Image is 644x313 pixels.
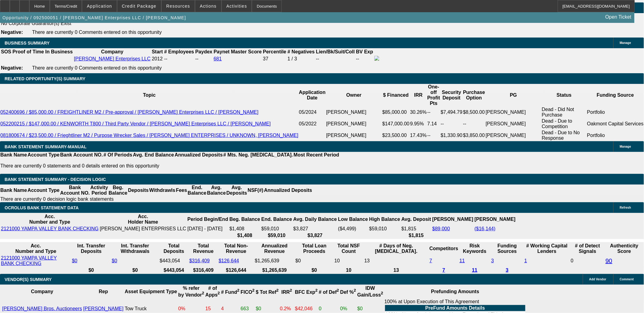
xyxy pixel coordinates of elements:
a: 11 [472,268,478,273]
th: Beg. Balance [229,214,260,225]
td: $59,010 [261,226,292,232]
td: [PERSON_NAME] [326,130,382,141]
b: # of Def [319,290,339,295]
td: -- [195,56,213,62]
td: 05/2022 [299,118,326,130]
th: $1,265,639 [255,267,295,273]
a: ($16,144) [475,226,496,231]
th: Total Deposits [159,243,188,254]
th: $443,054 [159,267,188,273]
th: $ Financed [382,84,410,106]
th: Competitors [429,243,458,254]
th: Sum of the Total NSF Count and Total Overdraft Fee Count from Ocrolus [334,243,363,254]
th: Annualized Deposits [264,185,312,196]
th: # Working Capital Lenders [524,243,570,254]
th: [PERSON_NAME] [474,214,516,225]
b: Start [152,49,163,54]
th: Funding Sources [491,243,523,254]
td: 17.43% [410,130,427,141]
th: $1,408 [229,232,260,239]
th: One-off Profit Pts [427,84,440,106]
th: Avg. Balance [207,185,226,196]
th: Activity Period [90,185,109,196]
td: [PERSON_NAME] [326,106,382,118]
th: # Days of Neg. [MEDICAL_DATA]. [364,243,429,254]
a: $0 [112,258,117,263]
b: Negative: [1,65,23,70]
th: NSF(#) [247,185,264,196]
span: BANK STATEMENT SUMMARY-MANUAL [5,144,86,149]
th: Account Type [27,185,60,196]
sup: 2 [315,288,318,293]
th: Low Balance [338,214,368,225]
button: Activities [222,0,252,12]
td: Dead - Due to Competition [542,118,587,130]
b: # Negatives [288,49,315,54]
div: $1,265,639 [255,258,294,264]
span: RELATED OPPORTUNITY(S) SUMMARY [5,76,85,81]
b: FICO [241,290,255,295]
b: IDW Gain/Loss [357,286,383,297]
th: $1,815 [401,232,431,239]
th: Acc. Holder Name [100,214,187,225]
th: Int. Transfer Deposits [72,243,111,254]
span: Application [87,4,112,9]
a: [PERSON_NAME] [83,306,123,311]
th: End. Balance [187,185,207,196]
a: 7 [443,268,445,273]
b: # Employees [164,49,194,54]
td: $3,850.00 [463,130,485,141]
sup: 2 [276,288,278,293]
th: $0 [295,267,334,273]
th: 13 [364,267,429,273]
a: 052400696 / $85,000.00 / FREIGHTLINER M2 / Pre-approval / [PERSON_NAME] Enterprises LLC / [PERSON... [0,110,259,115]
sup: 2 [252,288,255,293]
th: Deposits [128,185,149,196]
th: $0 [112,267,159,273]
span: VENDOR(S) SUMMARY [5,277,52,282]
b: $ Tot Ref [256,290,279,295]
td: [DATE] - [DATE] [187,226,228,232]
a: 90 [605,257,612,264]
p: There are currently 0 statements and 0 details entered on this opportunity [0,163,339,169]
sup: 2 [237,288,239,293]
b: Company [31,289,53,294]
th: Total Non-Revenue [218,243,254,254]
th: # of Detect Signals [571,243,605,254]
img: facebook-icon.png [374,56,379,61]
div: 1 / 3 [288,56,315,62]
td: $443,054 [159,255,188,267]
sup: 2 [337,288,339,293]
b: Asset Equipment Type [125,289,177,294]
th: Purchase Option [463,84,485,106]
td: $3,827 [293,226,337,232]
th: Avg. End Balance [133,152,175,158]
th: Fees [176,185,187,196]
th: Avg. Deposit [401,214,431,225]
sup: 2 [354,288,356,293]
a: 1 [524,258,527,263]
a: 7 [429,258,432,263]
span: Activities [226,4,247,9]
sup: 2 [290,288,292,293]
th: [PERSON_NAME] [432,214,474,225]
td: 0 [571,255,605,267]
a: $89,000 [432,226,450,231]
td: -- [356,56,374,62]
div: 37 [263,56,286,62]
td: Portfolio [587,106,644,118]
td: $1,330.90 [440,130,463,141]
td: 2012 [152,56,163,62]
a: Open Ticket [603,12,634,22]
th: $3,827 [293,232,337,239]
a: 3 [491,258,494,263]
a: $126,644 [219,258,239,263]
b: BV Exp [356,49,373,54]
b: % refer by Vendor [178,286,204,297]
td: $85,000.00 [382,106,410,118]
a: 081800674 / $23,500.00 / Frieghtliner M2 / Purpose Wrecker Sales / [PERSON_NAME] ENTERPRISES / UN... [0,133,298,138]
th: SOS [1,49,12,55]
td: ($4,499) [338,226,368,232]
button: Actions [195,0,221,12]
th: Owner [326,84,382,106]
